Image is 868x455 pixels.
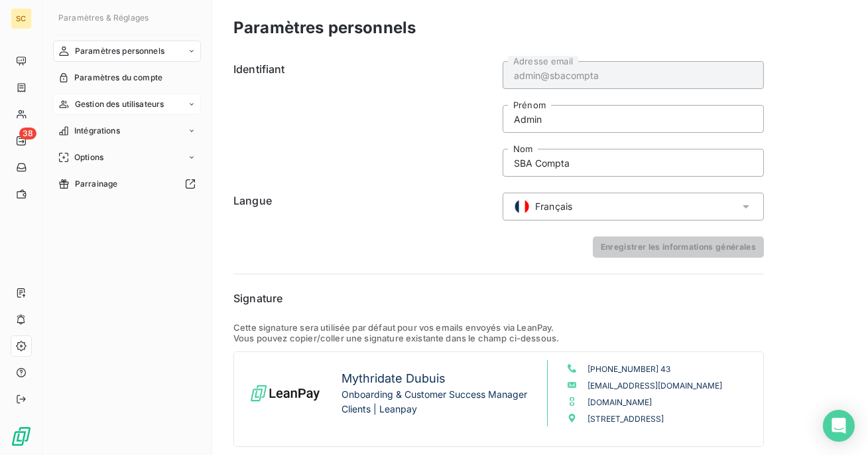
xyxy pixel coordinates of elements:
[593,236,764,258] button: Enregistrer les informations générales
[242,377,328,409] img: AIorK4x-D7YpU7xazALyqNX1QfAgf2RkFnBJBCPWf_pirssToc4_CPjZawanIMpmcyh3gef1eejJqvE
[53,67,201,88] a: Paramètres du compte
[823,410,855,442] div: Open Intercom Messenger
[75,98,164,110] span: Gestion des utilisateurs
[588,414,664,424] span: [STREET_ADDRESS]
[233,333,764,343] p: Vous pouvez copier/coller une signature existante dans le champ ci-dessous.
[568,397,576,406] img: link-icon-2x.png
[11,426,32,447] img: Logo LeanPay
[341,370,527,387] h3: Mythridate Dubuis
[19,128,36,139] span: 38
[568,364,576,373] img: phone-icon-2x.png
[233,290,764,306] h6: Signature
[503,61,764,89] input: placeholder
[74,125,120,137] span: Intégrations
[74,151,103,163] span: Options
[233,193,495,221] h6: Langue
[233,16,416,40] h3: Paramètres personnels
[588,364,670,374] a: [PHONE_NUMBER] 43
[233,322,764,333] p: Cette signature sera utilisée par défaut pour vos emails envoyés via LeanPay.
[568,381,576,389] img: email-icon-2x.png
[74,72,162,84] span: Paramètres du compte
[588,381,722,391] a: [EMAIL_ADDRESS][DOMAIN_NAME]
[588,397,652,407] a: [DOMAIN_NAME]
[535,200,572,213] span: Français
[341,402,527,416] p: Clients | Leanpay
[53,173,201,195] a: Parrainage
[341,387,527,402] p: Onboarding & Customer Success Manager
[568,414,576,422] img: address-icon-2x.png
[58,13,149,23] span: Paramètres & Réglages
[233,61,495,177] h6: Identifiant
[11,8,32,29] div: SC
[503,105,764,133] input: placeholder
[75,178,118,190] span: Parrainage
[503,149,764,177] input: placeholder
[75,45,164,57] span: Paramètres personnels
